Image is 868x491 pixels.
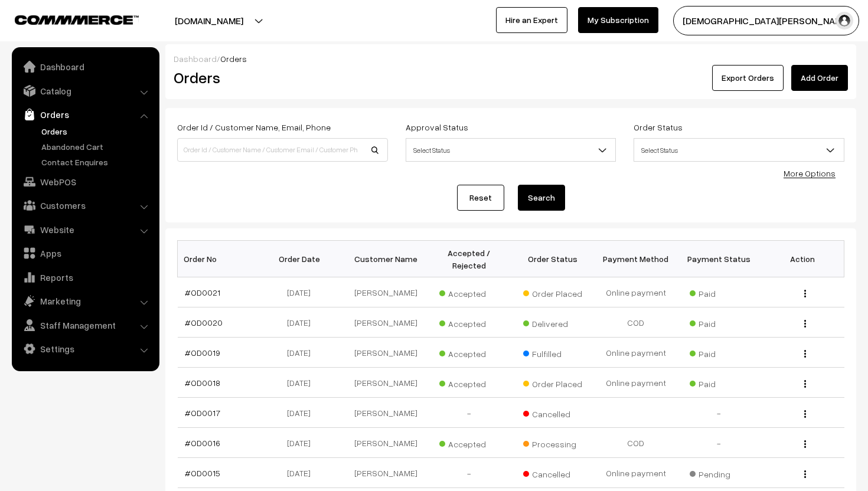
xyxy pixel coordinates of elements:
img: Menu [804,320,806,328]
a: #OD0016 [185,438,220,448]
span: Order Placed [523,375,582,390]
td: [DATE] [261,338,344,368]
a: Orders [38,125,155,138]
span: Delivered [523,315,582,330]
td: [PERSON_NAME] [344,428,428,458]
td: Online payment [594,338,677,368]
a: Hire an Expert [496,7,567,33]
a: Settings [15,338,155,359]
th: Order Status [511,241,594,277]
img: Menu [804,350,806,358]
td: COD [594,428,677,458]
span: Accepted [439,375,498,390]
td: - [677,398,761,428]
h2: Orders [174,68,387,87]
label: Approval Status [406,121,468,133]
button: Export Orders [712,65,784,91]
a: Marketing [15,290,155,312]
div: / [174,53,848,65]
td: COD [594,307,677,338]
a: Dashboard [15,56,155,77]
span: Accepted [439,435,498,450]
span: Accepted [439,315,498,330]
span: Select Status [406,140,616,161]
span: Order Placed [523,284,582,300]
button: [DOMAIN_NAME] [133,6,285,35]
label: Order Status [634,121,683,133]
a: Contact Enquires [38,156,155,168]
th: Order No [178,241,261,277]
th: Order Date [261,241,344,277]
a: #OD0019 [185,348,220,358]
a: #OD0018 [185,378,220,388]
a: #OD0020 [185,317,223,328]
img: Menu [804,380,806,388]
a: Reset [457,185,504,211]
a: Abandoned Cart [38,140,155,153]
button: Search [518,185,565,211]
td: [PERSON_NAME] [344,368,428,398]
span: Paid [690,375,749,390]
a: My Subscription [578,7,658,33]
button: [DEMOGRAPHIC_DATA][PERSON_NAME] [673,6,859,35]
td: Online payment [594,277,677,307]
td: [PERSON_NAME] [344,398,428,428]
th: Action [761,241,844,277]
a: Orders [15,104,155,125]
a: WebPOS [15,171,155,192]
td: [DATE] [261,307,344,338]
img: COMMMERCE [15,15,139,24]
a: Add Order [791,65,848,91]
a: Customers [15,195,155,216]
span: Accepted [439,284,498,300]
span: Select Status [406,138,616,162]
a: COMMMERCE [15,12,118,26]
span: Processing [523,435,582,450]
th: Payment Status [677,241,761,277]
span: Paid [690,315,749,330]
td: [PERSON_NAME] [344,338,428,368]
td: [PERSON_NAME] [344,307,428,338]
span: Accepted [439,345,498,360]
a: Catalog [15,80,155,102]
th: Customer Name [344,241,428,277]
a: Website [15,219,155,240]
td: - [677,428,761,458]
span: Fulfilled [523,345,582,360]
td: Online payment [594,368,677,398]
a: More Options [784,168,836,178]
span: Cancelled [523,405,582,420]
td: - [428,458,511,488]
a: Staff Management [15,315,155,336]
span: Paid [690,284,749,300]
input: Order Id / Customer Name / Customer Email / Customer Phone [177,138,388,162]
td: [PERSON_NAME] [344,458,428,488]
label: Order Id / Customer Name, Email, Phone [177,121,331,133]
img: Menu [804,290,806,297]
a: Reports [15,267,155,288]
th: Payment Method [594,241,677,277]
td: Online payment [594,458,677,488]
span: Select Status [634,138,844,162]
span: Pending [690,465,749,480]
td: [PERSON_NAME] [344,277,428,307]
a: Dashboard [174,54,217,64]
span: Select Status [634,140,844,161]
img: Menu [804,440,806,448]
span: Paid [690,345,749,360]
td: [DATE] [261,398,344,428]
th: Accepted / Rejected [428,241,511,277]
td: [DATE] [261,277,344,307]
td: [DATE] [261,368,344,398]
a: #OD0017 [185,408,220,418]
span: Cancelled [523,465,582,480]
td: [DATE] [261,458,344,488]
a: #OD0021 [185,287,220,297]
a: #OD0015 [185,468,220,478]
img: Menu [804,470,806,478]
img: Menu [804,410,806,418]
a: Apps [15,243,155,264]
td: [DATE] [261,428,344,458]
span: Orders [220,54,247,64]
td: - [428,398,511,428]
